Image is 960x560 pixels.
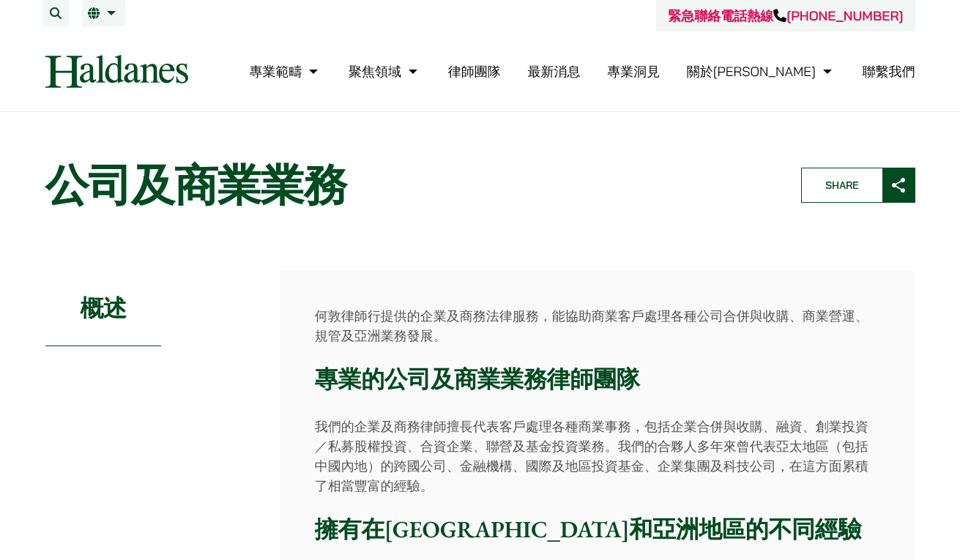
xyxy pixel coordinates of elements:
[687,63,836,80] a: 關於何敦
[448,63,501,80] a: 律師團隊
[315,515,880,543] h3: 擁有在[GEOGRAPHIC_DATA]和亞洲地區的不同經驗
[45,271,162,346] h2: 概述
[249,63,321,80] a: 專業範疇
[802,168,882,202] span: Share
[315,417,880,496] p: 我們的企業及商務律師擅長代表客戶處理各種商業事務，包括企業合併與收購、融資、創業投資／私募股權投資、合資企業、聯營及基金投資業務。我們的合夥人多年來曾代表亞太地區（包括中國內地）的跨國公司、金融...
[668,7,903,24] a: 緊急聯絡電話熱線[PHONE_NUMBER]
[315,365,880,393] h3: 專業的公司及商業業務律師團隊
[801,168,915,203] button: Share
[45,159,776,212] h1: 公司及商業業務
[527,63,580,80] a: 最新消息
[315,306,880,346] p: 何敦律師行提供的企業及商務法律服務，能協助商業客戶處理各種公司合併與收購、商業營運、規管及亞洲業務發展。
[349,63,421,80] a: 聚焦領域
[88,7,119,19] a: 繁
[45,55,188,88] img: Logo of Haldanes
[607,63,660,80] a: 專業洞見
[863,63,915,80] a: 聯繫我們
